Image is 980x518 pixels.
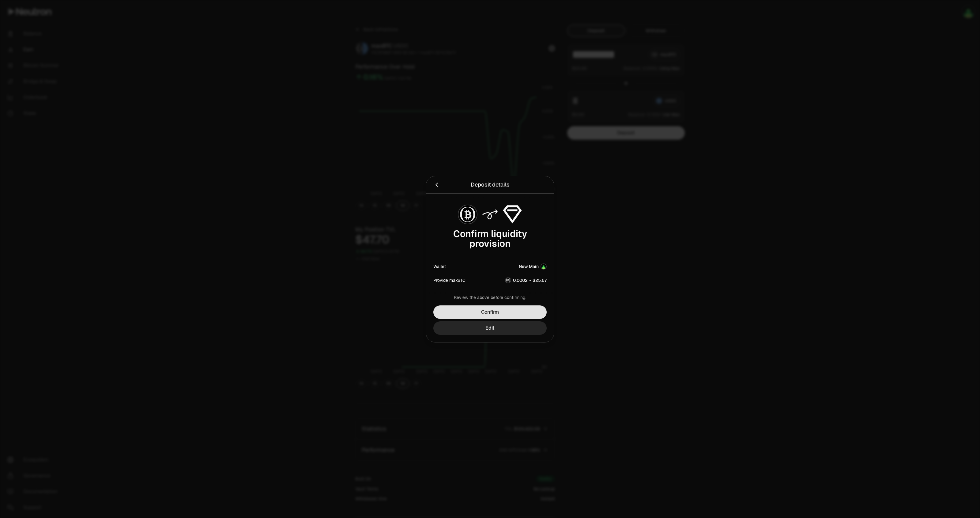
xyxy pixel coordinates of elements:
[433,277,466,283] div: Provide maxBTC
[433,321,547,335] button: Edit
[433,263,446,270] div: Wallet
[541,264,546,269] img: Account Image
[506,278,511,282] img: maxBTC Logo
[433,305,547,319] button: Confirm
[458,205,477,224] img: maxBTC Logo
[519,263,539,270] div: New Main
[433,180,440,189] button: Back
[519,263,547,270] button: New MainAccount Image
[433,229,547,249] div: Confirm liquidity provision
[433,294,547,301] div: Review the above before confirming.
[471,180,510,189] div: Deposit details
